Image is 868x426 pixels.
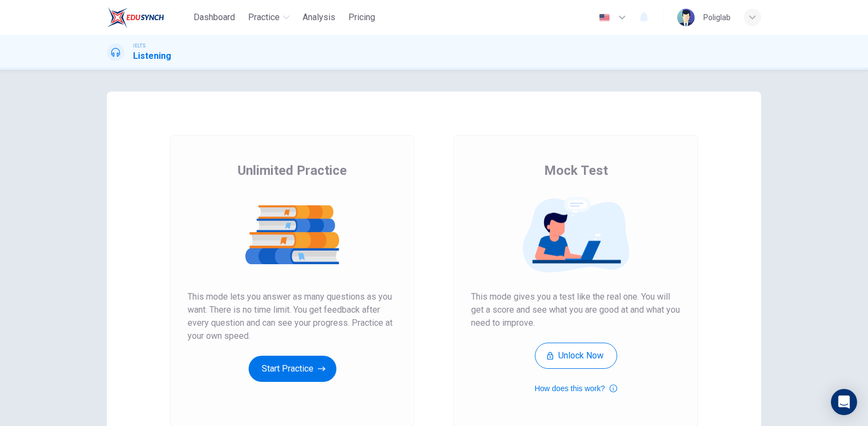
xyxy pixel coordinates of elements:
button: Pricing [344,8,379,27]
div: Poliglab [703,11,731,24]
span: IELTS [133,42,146,50]
div: Open Intercom Messenger [831,389,857,415]
button: Start Practice [249,356,336,382]
button: Dashboard [189,8,239,27]
span: This mode lets you answer as many questions as you want. There is no time limit. You get feedback... [188,290,397,343]
span: Mock Test [544,162,608,179]
span: Unlimited Practice [238,162,347,179]
button: How does this work? [534,382,617,395]
span: Dashboard [194,11,235,24]
a: EduSynch logo [107,7,189,28]
img: Profile picture [677,9,695,26]
span: This mode gives you a test like the real one. You will get a score and see what you are good at a... [471,290,680,330]
button: Analysis [298,8,340,27]
img: EduSynch logo [107,7,164,28]
img: en [598,14,611,22]
span: Analysis [303,11,335,24]
button: Practice [244,8,294,27]
button: Unlock Now [535,343,617,369]
span: Practice [248,11,280,24]
h1: Listening [133,50,171,63]
span: Pricing [348,11,375,24]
